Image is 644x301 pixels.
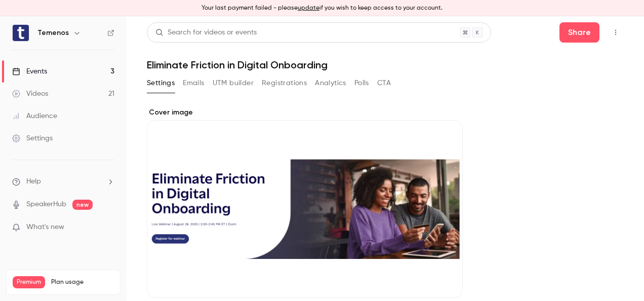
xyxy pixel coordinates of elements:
img: Temenos [13,25,29,41]
a: SpeakerHub [26,199,66,210]
div: Audience [12,111,57,121]
li: help-dropdown-opener [12,176,114,187]
div: Videos [12,89,48,99]
button: update [298,4,319,13]
section: Cover image [147,107,463,298]
p: Your last payment failed - please if you wish to keep access to your account. [202,4,442,13]
button: Registrations [262,75,307,91]
button: CTA [377,75,391,91]
span: Premium [13,276,45,288]
button: Share [559,22,599,43]
iframe: Noticeable Trigger [102,223,114,232]
span: Help [26,176,41,187]
div: Settings [12,133,53,143]
div: Events [12,66,47,77]
h1: Eliminate Friction in Digital Onboarding [147,59,624,71]
div: Search for videos or events [155,27,257,38]
button: Polls [354,75,369,91]
button: Settings [147,75,175,91]
button: Emails [183,75,204,91]
button: UTM builder [213,75,254,91]
span: Plan usage [51,278,114,286]
button: Analytics [315,75,346,91]
span: new [72,200,93,210]
h6: Temenos [37,28,69,38]
label: Cover image [147,107,463,118]
span: What's new [26,222,64,233]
